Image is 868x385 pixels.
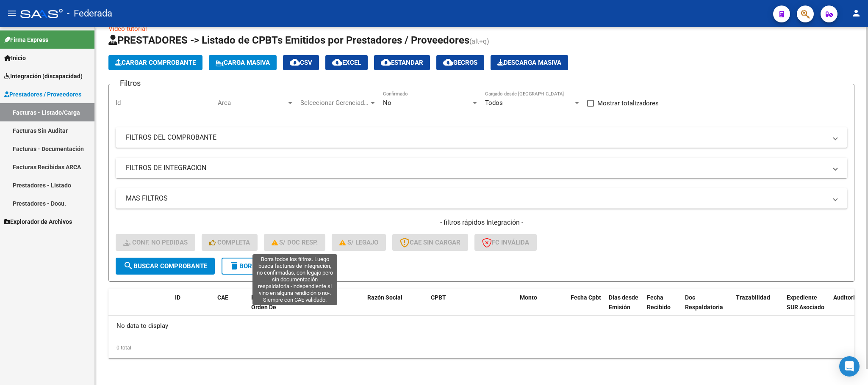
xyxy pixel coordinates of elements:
span: S/ Doc Resp. [272,239,318,246]
button: EXCEL [325,55,368,70]
span: Trazabilidad [736,294,770,301]
button: CSV [283,55,319,70]
span: Conf. no pedidas [123,239,188,246]
button: Carga Masiva [209,55,277,70]
span: ID [175,294,180,301]
datatable-header-cell: Razón Social [364,289,427,326]
mat-icon: cloud_download [443,57,453,67]
datatable-header-cell: Días desde Emisión [605,289,643,326]
span: Buscar Comprobante [123,262,207,270]
datatable-header-cell: CAE [214,289,248,326]
datatable-header-cell: Facturado x Orden De [248,289,294,326]
span: Area [298,294,311,301]
span: Expediente SUR Asociado [787,294,824,311]
button: CAE SIN CARGAR [392,234,468,251]
span: CPBT [431,294,446,301]
mat-panel-title: FILTROS DE INTEGRACION [126,163,827,173]
span: Firma Express [4,35,48,44]
div: Open Intercom Messenger [839,356,860,377]
span: Prestadores / Proveedores [4,90,81,99]
datatable-header-cell: ID [172,289,214,326]
datatable-header-cell: CPBT [427,289,516,326]
button: Cargar Comprobante [108,55,202,70]
span: Doc Respaldatoria [685,294,723,311]
button: FC Inválida [474,234,537,251]
mat-expansion-panel-header: FILTROS DEL COMPROBANTE [116,127,847,148]
mat-icon: cloud_download [290,57,300,67]
mat-icon: menu [7,8,17,18]
mat-expansion-panel-header: FILTROS DE INTEGRACION [116,158,847,178]
span: No [383,99,391,107]
span: Estandar [381,59,423,66]
button: Conf. no pedidas [116,234,195,251]
button: Buscar Comprobante [116,258,215,275]
button: Descarga Masiva [491,55,568,70]
mat-panel-title: FILTROS DEL COMPROBANTE [126,133,827,142]
span: Días desde Emisión [609,294,638,311]
span: CAE SIN CARGAR [400,239,460,246]
button: S/ legajo [332,234,386,251]
span: Razón Social [367,294,402,301]
span: EXCEL [332,59,361,66]
span: Seleccionar Gerenciador [300,99,369,107]
datatable-header-cell: Fecha Recibido [643,289,682,326]
div: 0 total [108,337,854,358]
span: (alt+q) [469,37,489,45]
span: Carga Masiva [216,59,270,66]
span: S/ legajo [339,239,378,246]
a: Video tutorial [108,25,147,33]
button: Borrar Filtros [222,258,298,275]
datatable-header-cell: Doc Respaldatoria [682,289,732,326]
datatable-header-cell: Trazabilidad [732,289,783,326]
span: Gecros [443,59,477,66]
datatable-header-cell: Area [294,289,352,326]
span: Explorador de Archivos [4,217,72,226]
span: Integración (discapacidad) [4,71,83,81]
mat-icon: delete [229,261,239,271]
span: Fecha Cpbt [571,294,601,301]
h4: - filtros rápidos Integración - [116,218,847,227]
mat-icon: person [851,8,861,18]
span: Fecha Recibido [647,294,671,311]
button: Completa [202,234,258,251]
span: Facturado x Orden De [251,294,283,311]
mat-expansion-panel-header: MAS FILTROS [116,188,847,209]
button: S/ Doc Resp. [264,234,326,251]
span: FC Inválida [482,239,529,246]
mat-icon: search [123,261,133,271]
datatable-header-cell: Expediente SUR Asociado [783,289,830,326]
span: Descarga Masiva [497,59,561,66]
span: Mostrar totalizadores [597,98,659,108]
span: PRESTADORES -> Listado de CPBTs Emitidos por Prestadores / Proveedores [108,34,469,46]
span: Auditoria [833,294,858,301]
button: Estandar [374,55,430,70]
span: Borrar Filtros [229,262,290,270]
span: Area [218,99,286,107]
span: CAE [217,294,228,301]
div: No data to display [108,316,854,337]
mat-panel-title: MAS FILTROS [126,194,827,203]
span: CSV [290,59,312,66]
button: Gecros [436,55,484,70]
mat-icon: cloud_download [381,57,391,67]
span: Cargar Comprobante [115,59,196,66]
datatable-header-cell: Monto [516,289,567,326]
span: - Federada [67,4,112,23]
app-download-masive: Descarga masiva de comprobantes (adjuntos) [491,55,568,70]
span: Completa [209,239,250,246]
span: Monto [520,294,537,301]
datatable-header-cell: Fecha Cpbt [567,289,605,326]
mat-icon: cloud_download [332,57,342,67]
h3: Filtros [116,77,145,89]
span: Todos [485,99,503,107]
span: Inicio [4,53,26,63]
